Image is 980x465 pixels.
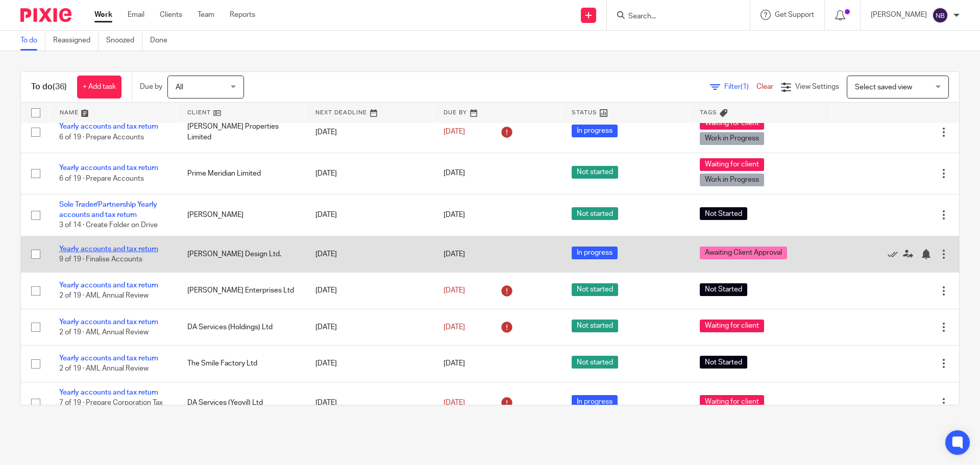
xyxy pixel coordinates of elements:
[855,84,912,91] span: Select saved view
[177,273,305,309] td: [PERSON_NAME] Enterprises Ltd
[756,83,773,90] a: Clear
[305,309,433,345] td: [DATE]
[177,111,305,153] td: [PERSON_NAME] Properties Limited
[59,123,158,130] a: Yearly accounts and tax return
[177,194,305,236] td: [PERSON_NAME]
[59,399,163,417] span: 7 of 19 · Prepare Corporation Tax Return
[572,356,618,369] span: Not started
[444,287,465,294] span: [DATE]
[305,111,433,153] td: [DATE]
[177,236,305,272] td: [PERSON_NAME] Design Ltd.
[20,31,45,51] a: To do
[572,125,618,137] span: In progress
[700,110,717,115] span: Tags
[572,166,618,179] span: Not started
[53,83,67,91] span: (36)
[20,8,71,22] img: Pixie
[59,365,149,373] span: 2 of 19 · AML Annual Review
[305,346,433,382] td: [DATE]
[700,395,764,408] span: Waiting for client
[59,134,144,141] span: 6 of 19 · Prepare Accounts
[444,170,465,177] span: [DATE]
[700,207,747,220] span: Not Started
[572,283,618,296] span: Not started
[305,194,433,236] td: [DATE]
[444,211,465,218] span: [DATE]
[177,346,305,382] td: The Smile Factory Ltd
[700,356,747,369] span: Not Started
[700,158,764,171] span: Waiting for client
[572,247,618,259] span: In progress
[724,83,756,90] span: Filter
[700,174,764,186] span: Work in Progress
[198,10,214,20] a: Team
[31,82,67,92] h1: To do
[77,76,121,99] a: + Add task
[177,153,305,194] td: Prime Meridian Limited
[444,360,465,367] span: [DATE]
[795,83,839,90] span: View Settings
[230,10,255,20] a: Reports
[150,31,175,51] a: Done
[59,319,158,326] a: Yearly accounts and tax return
[305,236,433,272] td: [DATE]
[444,251,465,258] span: [DATE]
[627,12,719,21] input: Search
[177,382,305,424] td: DA Services (Yeovil) Ltd
[741,83,749,90] span: (1)
[94,10,112,20] a: Work
[305,382,433,424] td: [DATE]
[444,129,465,136] span: [DATE]
[572,207,618,220] span: Not started
[59,222,158,229] span: 3 of 14 · Create Folder on Drive
[59,292,149,300] span: 2 of 19 · AML Annual Review
[128,10,144,20] a: Email
[59,355,158,362] a: Yearly accounts and tax return
[572,320,618,332] span: Not started
[700,283,747,296] span: Not Started
[572,395,618,408] span: In progress
[59,329,149,336] span: 2 of 19 · AML Annual Review
[106,31,142,51] a: Snoozed
[59,256,142,263] span: 9 of 19 · Finalise Accounts
[140,82,162,92] p: Due by
[871,10,927,20] p: [PERSON_NAME]
[932,7,948,23] img: svg%3E
[160,10,182,20] a: Clients
[59,389,158,396] a: Yearly accounts and tax return
[888,249,903,259] a: Mark as done
[700,117,764,130] span: Waiting for client
[59,246,158,253] a: Yearly accounts and tax return
[59,175,144,182] span: 6 of 19 · Prepare Accounts
[177,309,305,345] td: DA Services (Holdings) Ltd
[444,399,465,406] span: [DATE]
[444,324,465,331] span: [DATE]
[700,132,764,145] span: Work in Progress
[700,320,764,332] span: Waiting for client
[775,11,814,18] span: Get Support
[305,153,433,194] td: [DATE]
[53,31,99,51] a: Reassigned
[59,201,157,218] a: Sole Trader/Partnership Yearly accounts and tax return
[700,247,787,259] span: Awaiting Client Approval
[176,84,183,91] span: All
[59,282,158,289] a: Yearly accounts and tax return
[305,273,433,309] td: [DATE]
[59,164,158,172] a: Yearly accounts and tax return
